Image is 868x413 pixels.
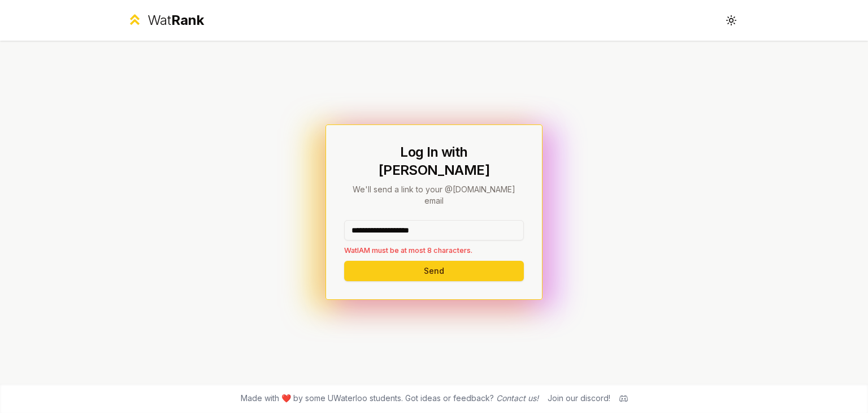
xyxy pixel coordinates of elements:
span: Made with ❤️ by some UWaterloo students. Got ideas or feedback? [241,393,539,404]
a: Contact us! [496,393,539,403]
div: Join our discord! [548,393,610,404]
p: WatIAM must be at most 8 characters. [344,245,524,256]
a: WatRank [127,11,204,29]
span: Rank [171,12,204,28]
p: We'll send a link to your @[DOMAIN_NAME] email [344,184,524,206]
div: Wat [147,11,204,29]
button: Send [344,261,524,281]
h1: Log In with [PERSON_NAME] [344,143,524,179]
